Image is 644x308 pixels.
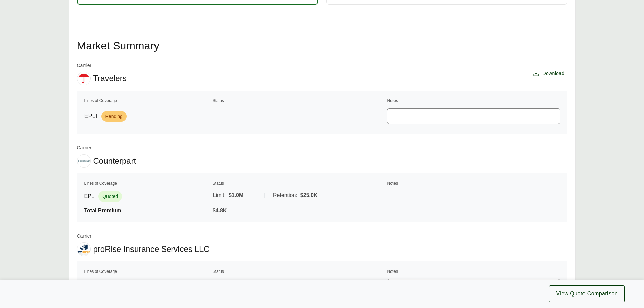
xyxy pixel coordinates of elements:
[229,191,243,199] span: $1.0M
[387,268,560,275] th: Notes
[84,208,121,213] span: Total Premium
[84,112,97,121] span: EPLI
[93,156,136,166] span: Counterpart
[387,97,560,104] th: Notes
[77,233,210,240] span: Carrier
[77,72,90,85] img: Travelers
[93,73,127,84] span: Travelers
[93,244,210,254] span: proRise Insurance Services LLC
[77,160,90,162] img: Counterpart
[84,192,96,200] span: EPLI
[77,40,567,51] h2: Market Summary
[212,97,386,104] th: Status
[213,191,226,199] span: Limit:
[77,62,127,69] span: Carrier
[84,97,211,104] th: Lines of Coverage
[212,180,386,187] th: Status
[556,290,618,298] span: View Quote Comparison
[101,111,127,122] span: Pending
[530,67,567,80] button: Download
[213,208,227,213] span: $4.8K
[212,268,386,275] th: Status
[77,243,90,256] img: proRise Insurance Services LLC
[98,191,122,202] span: Quoted
[273,191,297,199] span: Retention:
[264,192,265,198] span: |
[84,180,211,187] th: Lines of Coverage
[77,144,136,151] span: Carrier
[387,180,560,187] th: Notes
[542,70,564,77] span: Download
[84,268,211,275] th: Lines of Coverage
[300,191,318,199] span: $25.0K
[549,285,625,302] button: View Quote Comparison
